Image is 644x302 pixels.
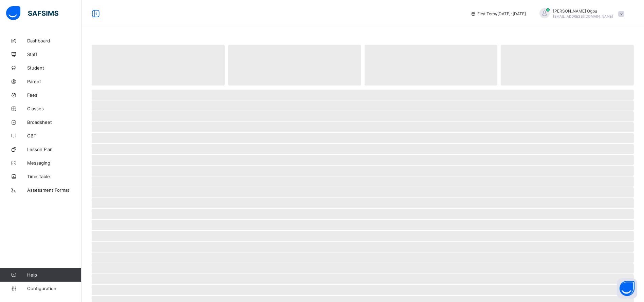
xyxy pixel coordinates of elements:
span: ‌ [92,263,634,273]
img: safsims [6,6,58,20]
span: Student [27,65,81,71]
span: ‌ [92,252,634,263]
span: Messaging [27,160,81,166]
span: ‌ [92,274,634,284]
span: ‌ [92,166,634,176]
span: ‌ [365,45,498,86]
span: Parent [27,79,81,84]
span: ‌ [92,111,634,121]
span: ‌ [92,100,634,111]
button: Open asap [617,278,637,299]
span: [EMAIL_ADDRESS][DOMAIN_NAME] [553,14,613,18]
span: ‌ [92,242,634,252]
span: Help [27,272,81,278]
span: ‌ [92,133,634,143]
span: Lesson Plan [27,147,81,152]
span: ‌ [92,187,634,197]
span: session/term information [471,11,526,16]
span: ‌ [92,209,634,219]
span: Configuration [27,286,81,291]
span: Time Table [27,174,81,179]
span: CBT [27,133,81,138]
span: ‌ [501,45,634,86]
span: Broadsheet [27,119,81,125]
span: [PERSON_NAME] Ogbu [553,8,613,14]
span: ‌ [92,45,225,86]
div: AnnOgbu [533,8,628,19]
span: ‌ [92,231,634,241]
span: Classes [27,106,81,111]
span: ‌ [92,198,634,208]
span: ‌ [92,220,634,230]
span: Assessment Format [27,187,81,193]
span: Fees [27,92,81,98]
span: ‌ [92,155,634,165]
span: ‌ [92,285,634,295]
span: ‌ [92,176,634,187]
span: ‌ [92,122,634,132]
span: Staff [27,52,81,57]
span: ‌ [228,45,361,86]
span: ‌ [92,144,634,154]
span: Dashboard [27,38,81,43]
span: ‌ [92,90,634,100]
